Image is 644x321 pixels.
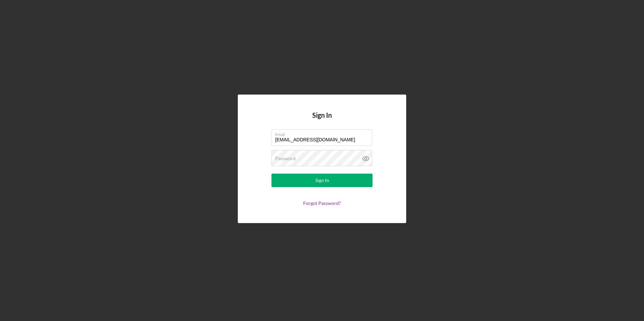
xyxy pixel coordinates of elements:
[303,200,341,206] a: Forgot Password?
[271,174,373,187] button: Sign In
[275,156,296,161] label: Password
[275,130,372,137] label: Email
[315,174,329,187] div: Sign In
[312,111,332,129] h4: Sign In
